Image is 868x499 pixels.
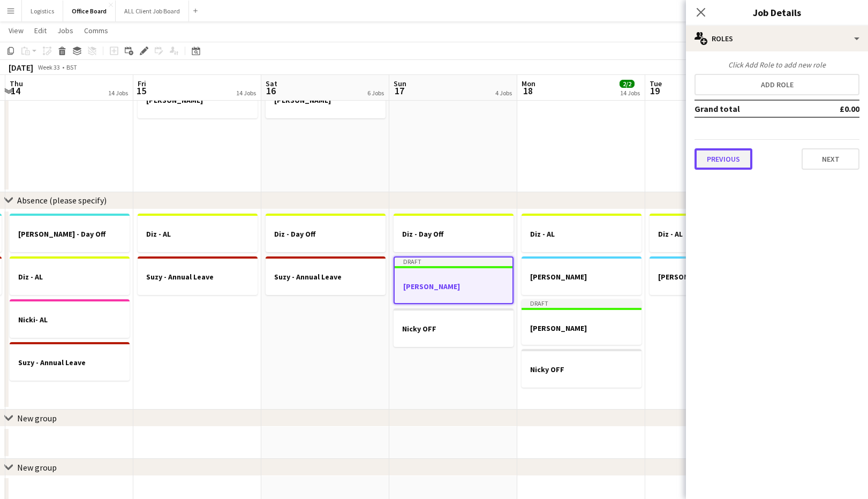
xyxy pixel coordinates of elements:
[35,63,62,71] span: Week 33
[8,85,23,97] span: 14
[4,24,28,37] a: View
[522,323,641,333] h3: [PERSON_NAME]
[266,214,386,252] app-job-card: Diz - Day Off
[495,89,512,97] div: 4 Jobs
[620,89,640,97] div: 14 Jobs
[10,315,130,324] h3: Nicki- AL
[392,85,406,97] span: 17
[522,229,641,239] h3: Diz - AL
[10,342,130,381] app-job-card: Suzy - Annual Leave
[695,148,752,170] button: Previous
[686,5,868,19] h3: Job Details
[236,89,256,97] div: 14 Jobs
[686,26,868,51] div: Roles
[395,258,512,266] div: Draft
[10,299,130,338] app-job-card: Nicki- AL
[57,26,73,35] span: Jobs
[266,272,386,282] h3: Suzy - Annual Leave
[266,79,277,88] span: Sat
[10,272,130,282] h3: Diz - AL
[695,60,859,70] div: Click Add Role to add new role
[80,24,112,37] a: Comms
[394,324,514,334] h3: Nicky OFF
[53,24,78,37] a: Jobs
[30,24,51,37] a: Edit
[138,256,258,295] app-job-card: Suzy - Annual Leave
[34,26,47,35] span: Edit
[138,272,258,282] h3: Suzy - Annual Leave
[138,79,146,88] span: Fri
[17,462,57,473] div: New group
[138,229,258,239] h3: Diz - AL
[63,1,116,21] button: Office Board
[17,195,107,206] div: Absence (please specify)
[809,100,859,117] td: £0.00
[394,79,406,88] span: Sun
[10,79,23,88] span: Thu
[394,214,514,252] app-job-card: Diz - Day Off
[650,229,769,239] h3: Diz - AL
[266,229,386,239] h3: Diz - Day Off
[9,26,24,35] span: View
[520,85,535,97] span: 18
[10,229,130,239] h3: [PERSON_NAME] - Day Off
[10,256,130,295] app-job-card: Diz - AL
[116,1,189,21] button: ALL Client Job Board
[522,79,535,88] span: Mon
[695,74,859,95] button: Add role
[17,413,57,424] div: New group
[395,282,512,291] h3: [PERSON_NAME]
[394,308,514,347] app-job-card: Nicky OFF
[10,358,130,367] h3: Suzy - Annual Leave
[108,89,128,97] div: 14 Jobs
[9,62,33,73] div: [DATE]
[522,272,641,282] h3: [PERSON_NAME]
[22,1,63,21] button: Logistics
[650,272,769,282] h3: [PERSON_NAME]
[266,256,386,295] app-job-card: Suzy - Annual Leave
[522,349,641,388] app-job-card: Nicky OFF
[650,256,769,295] app-job-card: [PERSON_NAME]
[10,214,130,252] app-job-card: [PERSON_NAME] - Day Off
[394,229,514,239] h3: Diz - Day Off
[650,214,769,252] app-job-card: Diz - AL
[620,80,635,88] span: 2/2
[264,85,277,97] span: 16
[138,214,258,252] app-job-card: Diz - AL
[650,79,662,88] span: Tue
[522,365,641,374] h3: Nicky OFF
[522,214,641,252] app-job-card: Diz - AL
[802,148,859,170] button: Next
[522,256,641,295] app-job-card: [PERSON_NAME]
[648,85,662,97] span: 19
[367,89,384,97] div: 6 Jobs
[136,85,146,97] span: 15
[522,299,641,308] div: Draft
[84,26,108,35] span: Comms
[695,100,809,117] td: Grand total
[394,256,514,304] app-job-card: Draft[PERSON_NAME]
[522,299,641,345] app-job-card: Draft[PERSON_NAME]
[66,63,77,71] div: BST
